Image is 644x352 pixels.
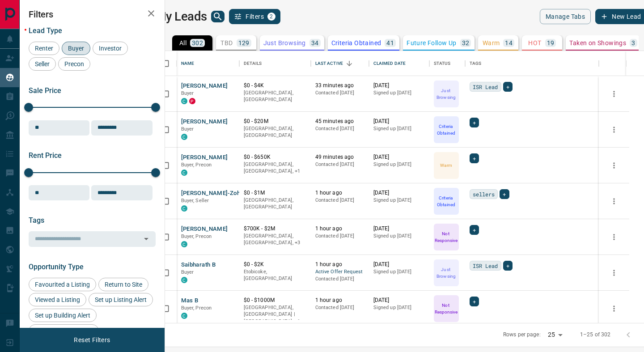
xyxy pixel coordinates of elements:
button: Open [140,233,153,245]
p: [DATE] [373,82,425,89]
button: more [607,266,621,280]
span: Lead Type [29,26,62,35]
p: $0 - $4K [244,82,306,89]
p: Contacted [DATE] [315,233,364,240]
p: Signed up [DATE] [373,89,425,97]
span: Sale Price [29,86,61,95]
button: Manage Tabs [540,9,591,24]
p: 3 [631,40,635,46]
span: + [503,190,506,199]
button: [PERSON_NAME] [181,225,228,233]
span: ISR Lead [473,261,498,270]
button: Filters2 [229,9,280,24]
span: Precon [61,60,87,68]
button: Saibharath B [181,261,216,269]
p: Etobicoke, [GEOGRAPHIC_DATA] [244,268,306,282]
div: Set up Listing Alert [89,293,153,306]
p: All [179,40,186,46]
div: condos.ca [181,277,187,283]
button: Mas B [181,297,199,305]
p: 49 minutes ago [315,153,364,161]
button: Reset Filters [68,332,116,348]
p: 1–25 of 302 [580,331,610,339]
div: Investor [93,42,128,55]
div: Last Active [315,51,343,76]
p: 1 hour ago [315,189,364,197]
p: [GEOGRAPHIC_DATA], [GEOGRAPHIC_DATA] [244,125,306,139]
p: Toronto [244,161,306,175]
p: [DATE] [373,261,425,268]
span: Renter [32,45,56,52]
div: 25 [544,328,566,341]
p: $0 - $2K [244,261,306,268]
div: Renter [29,42,59,55]
div: + [470,118,479,127]
button: more [607,123,621,136]
p: Signed up [DATE] [373,125,425,132]
button: search button [211,11,225,22]
p: 1 hour ago [315,261,364,268]
p: Signed up [DATE] [373,233,425,240]
span: Buyer [181,90,194,96]
p: Criteria Obtained [331,40,381,46]
p: Rows per page: [503,331,541,339]
span: + [506,261,509,270]
p: HOT [528,40,541,46]
p: $0 - $650K [244,153,306,161]
div: + [503,82,513,92]
span: Set up Building Alert [32,312,93,319]
div: Last Active [311,51,369,76]
p: $0 - $1M [244,189,306,197]
div: condos.ca [181,170,187,176]
div: + [503,261,513,271]
div: Details [239,51,311,76]
div: Claimed Date [373,51,406,76]
div: Viewed a Listing [29,293,86,306]
button: more [607,230,621,244]
p: $0 - $20M [244,118,306,125]
p: Toronto [244,304,306,325]
div: Name [181,51,195,76]
p: Warm [483,40,500,46]
div: property.ca [189,98,195,104]
div: Seller [29,57,56,71]
button: more [607,302,621,315]
span: Rent Price [29,151,62,160]
div: Favourited a Listing [29,278,96,291]
p: 41 [386,40,394,46]
p: Just Browsing [435,87,458,101]
span: Buyer, Seller [181,198,209,204]
h2: Filters [29,9,156,20]
div: + [470,297,479,306]
div: condos.ca [181,313,187,319]
div: Details [244,51,262,76]
p: 34 [311,40,319,46]
button: more [607,195,621,208]
span: Reactivated Account [32,327,96,335]
p: Contacted [DATE] [315,161,364,168]
p: Not Responsive [435,302,458,315]
span: Buyer, Precon [181,233,212,239]
p: [GEOGRAPHIC_DATA], [GEOGRAPHIC_DATA] [244,197,306,211]
button: more [607,87,621,101]
button: [PERSON_NAME] [181,82,228,90]
span: Set up Listing Alert [92,296,150,303]
button: [PERSON_NAME] [181,153,228,162]
span: Opportunity Type [29,263,84,271]
span: Buyer, Precon [181,305,212,311]
div: Status [434,51,451,76]
div: Reactivated Account [29,324,99,338]
div: condos.ca [181,98,187,104]
div: + [470,153,479,163]
div: Name [177,51,239,76]
p: Contacted [DATE] [315,197,364,204]
p: 1 hour ago [315,297,364,304]
button: more [607,159,621,172]
p: Signed up [DATE] [373,197,425,204]
p: 19 [547,40,555,46]
p: $700K - $2M [244,225,306,233]
span: Viewed a Listing [32,296,83,303]
p: Signed up [DATE] [373,161,425,168]
p: Warm [440,162,452,169]
p: Contacted [DATE] [315,89,364,97]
